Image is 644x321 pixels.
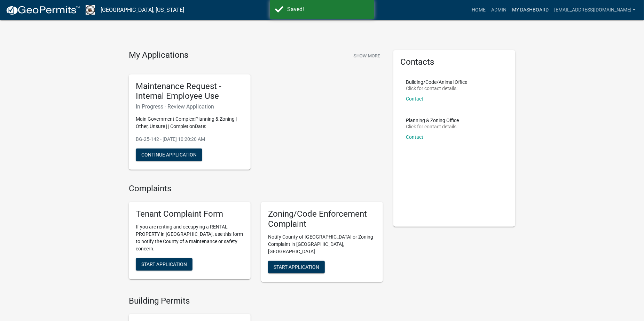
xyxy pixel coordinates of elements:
[86,5,95,15] img: Madison County, Georgia
[136,223,244,252] p: If you are renting and occupying a RENTAL PROPERTY in [GEOGRAPHIC_DATA], use this form to notify ...
[129,184,383,194] h4: Complaints
[136,258,193,271] button: Start Application
[129,50,188,61] h4: My Applications
[136,81,244,102] h5: Maintenance Request - Internal Employee Use
[351,50,383,62] button: Show More
[101,4,184,16] a: [GEOGRAPHIC_DATA], [US_STATE]
[469,3,488,17] a: Home
[268,233,376,255] p: Notify County of [GEOGRAPHIC_DATA] or Zoning Complaint in [GEOGRAPHIC_DATA], [GEOGRAPHIC_DATA]
[488,3,509,17] a: Admin
[136,103,244,110] h6: In Progress - Review Application
[268,261,325,273] button: Start Application
[400,57,508,67] h5: Contacts
[136,115,244,130] p: Main Government Complex:Planning & Zoning | Other, Unsure | | CompletionDate:
[551,3,638,17] a: [EMAIL_ADDRESS][DOMAIN_NAME]
[406,96,423,102] a: Contact
[509,3,551,17] a: My Dashboard
[406,118,459,123] p: Planning & Zoning Office
[406,134,423,140] a: Contact
[406,124,459,129] p: Click for contact details:
[268,209,376,229] h5: Zoning/Code Enforcement Complaint
[406,80,467,85] p: Building/Code/Animal Office
[136,149,202,161] button: Continue Application
[141,261,187,267] span: Start Application
[136,136,244,143] p: BG-25-142 - [DATE] 10:20:20 AM
[136,209,244,219] h5: Tenant Complaint Form
[287,5,369,14] div: Saved!
[406,86,467,91] p: Click for contact details:
[129,296,383,306] h4: Building Permits
[274,264,319,270] span: Start Application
